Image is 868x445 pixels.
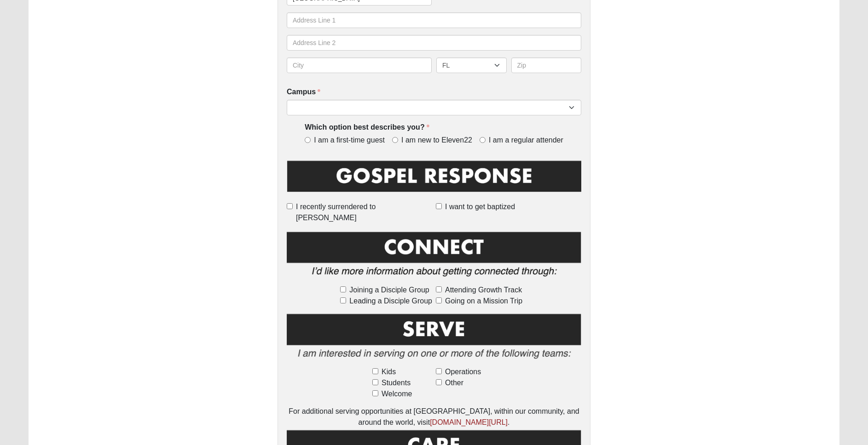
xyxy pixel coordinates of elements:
[296,201,432,223] span: I recently surrendered to [PERSON_NAME]
[287,159,581,200] img: GospelResponseBLK.png
[382,377,411,388] span: Students
[401,135,472,146] span: I am new to Eleven22
[340,297,346,303] input: Leading a Disciple Group
[445,296,522,307] span: Going on a Mission Trip
[445,377,463,388] span: Other
[287,312,581,365] img: Serve2.png
[314,135,385,146] span: I am a first-time guest
[287,406,581,428] div: For additional serving opportunities at [GEOGRAPHIC_DATA], within our community, and around the w...
[430,418,508,426] a: [DOMAIN_NAME][URL]
[340,286,346,292] input: Joining a Disciple Group
[511,57,582,73] input: Zip
[287,230,581,283] img: Connect.png
[349,296,432,307] span: Leading a Disciple Group
[372,390,378,396] input: Welcome
[489,135,563,146] span: I am a regular attender
[372,379,378,385] input: Students
[372,368,378,374] input: Kids
[287,35,581,51] input: Address Line 2
[305,122,429,133] label: Which option best describes you?
[436,286,442,292] input: Attending Growth Track
[445,366,481,377] span: Operations
[436,203,442,209] input: I want to get baptized
[287,203,293,209] input: I recently surrendered to [PERSON_NAME]
[305,137,311,143] input: I am a first-time guest
[445,201,515,212] span: I want to get baptized
[445,285,522,296] span: Attending Growth Track
[287,12,581,28] input: Address Line 1
[436,379,442,385] input: Other
[480,137,486,143] input: I am a regular attender
[436,297,442,303] input: Going on a Mission Trip
[287,57,432,73] input: City
[382,388,412,399] span: Welcome
[382,366,396,377] span: Kids
[349,285,429,296] span: Joining a Disciple Group
[287,87,320,97] label: Campus
[392,137,398,143] input: I am new to Eleven22
[436,368,442,374] input: Operations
